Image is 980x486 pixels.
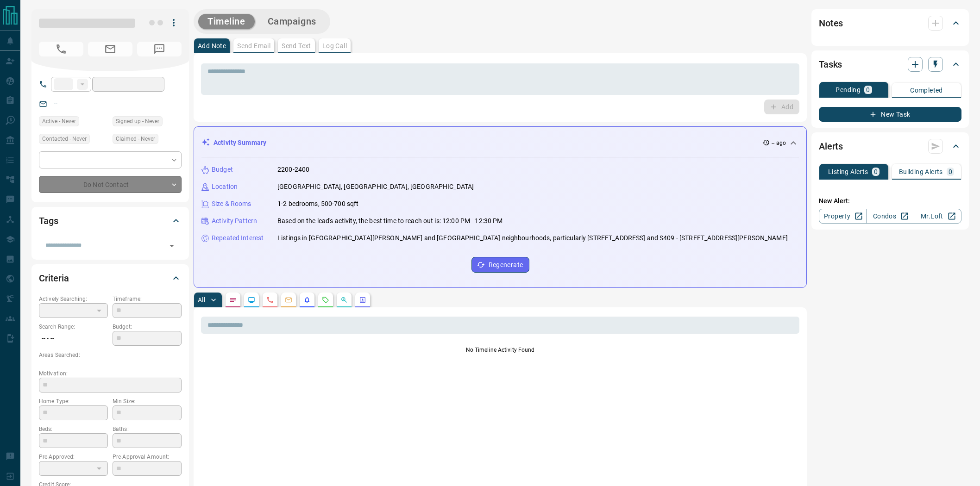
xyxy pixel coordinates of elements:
[212,233,264,243] p: Repeated Interest
[899,168,943,175] p: Building Alerts
[359,296,366,304] svg: Agent Actions
[88,42,132,56] span: No Email
[277,233,788,243] p: Listings in [GEOGRAPHIC_DATA][PERSON_NAME] and [GEOGRAPHIC_DATA] neighbourhoods, particularly [ST...
[39,210,182,232] div: Tags
[819,139,843,154] h2: Alerts
[113,397,182,405] p: Min Size:
[113,425,182,433] p: Baths:
[39,369,182,378] p: Motivation:
[277,182,474,192] p: [GEOGRAPHIC_DATA], [GEOGRAPHIC_DATA], [GEOGRAPHIC_DATA]
[39,351,182,359] p: Areas Searched:
[285,296,292,304] svg: Emails
[836,87,861,93] p: Pending
[39,213,58,228] h2: Tags
[212,165,233,174] p: Budget
[819,135,961,157] div: Alerts
[819,53,961,75] div: Tasks
[258,14,326,29] button: Campaigns
[165,239,178,252] button: Open
[819,57,842,72] h2: Tasks
[248,296,255,304] svg: Lead Browsing Activity
[39,425,108,433] p: Beds:
[819,16,843,31] h2: Notes
[322,296,329,304] svg: Requests
[866,209,914,224] a: Condos
[39,323,108,331] p: Search Range:
[277,199,358,209] p: 1-2 bedrooms, 500-700 sqft
[214,138,266,148] p: Activity Summary
[113,453,182,461] p: Pre-Approval Amount:
[54,100,57,107] a: --
[819,12,961,34] div: Notes
[113,295,182,303] p: Timeframe:
[39,331,108,346] p: -- - --
[212,199,251,209] p: Size & Rooms
[198,43,226,49] p: Add Note
[212,216,257,226] p: Activity Pattern
[39,295,108,303] p: Actively Searching:
[949,168,952,175] p: 0
[819,107,961,122] button: New Task
[42,134,87,143] span: Contacted - Never
[266,296,274,304] svg: Calls
[874,168,878,175] p: 0
[910,87,943,93] p: Completed
[39,267,182,289] div: Criteria
[42,117,76,126] span: Active - Never
[113,323,182,331] p: Budget:
[201,134,799,151] div: Activity Summary-- ago
[39,42,83,56] span: No Number
[828,168,868,175] p: Listing Alerts
[471,257,529,273] button: Regenerate
[198,297,205,303] p: All
[229,296,237,304] svg: Notes
[116,117,159,126] span: Signed up - Never
[39,453,108,461] p: Pre-Approved:
[819,209,867,224] a: Property
[914,209,961,224] a: Mr.Loft
[198,14,255,29] button: Timeline
[212,182,238,192] p: Location
[201,346,799,354] p: No Timeline Activity Found
[772,139,786,147] p: -- ago
[277,216,503,226] p: Based on the lead's activity, the best time to reach out is: 12:00 PM - 12:30 PM
[116,134,155,143] span: Claimed - Never
[137,42,182,56] span: No Number
[819,196,961,206] p: New Alert:
[303,296,311,304] svg: Listing Alerts
[866,87,870,93] p: 0
[39,176,182,193] div: Do Not Contact
[39,271,69,286] h2: Criteria
[277,165,309,174] p: 2200-2400
[39,397,108,405] p: Home Type:
[340,296,348,304] svg: Opportunities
